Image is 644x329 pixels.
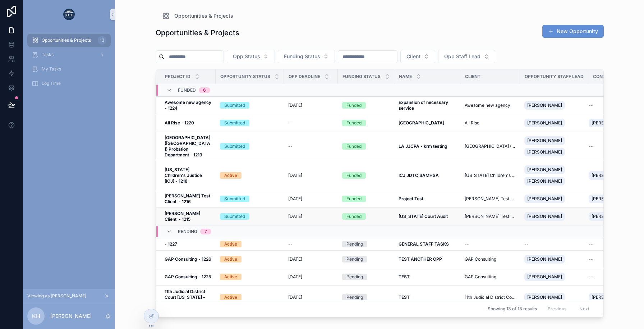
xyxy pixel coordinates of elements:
[342,143,390,150] a: Funded
[288,196,302,202] span: [DATE]
[284,53,320,60] span: Funding Status
[465,196,516,202] span: [PERSON_NAME] Test Client
[527,120,562,126] span: [PERSON_NAME]
[527,214,562,219] span: [PERSON_NAME]
[224,274,237,280] div: Active
[288,294,302,300] span: [DATE]
[589,143,634,149] a: --
[178,229,197,234] span: Pending
[165,274,211,280] a: GAP Consulting - 1225
[288,173,302,178] span: [DATE]
[227,50,275,63] button: Select Button
[399,143,456,149] a: LA JJCPA - krm testing
[224,256,237,262] div: Active
[465,294,516,300] a: 11th Judicial District Court [US_STATE]
[465,274,496,280] span: GAP Consulting
[224,143,245,150] div: Submitted
[524,211,584,222] a: [PERSON_NAME]
[165,120,194,125] strong: All Rise - 1220
[346,172,362,179] div: Funded
[220,256,280,262] a: Active
[203,87,206,93] div: 6
[346,294,363,301] div: Pending
[288,274,302,280] span: [DATE]
[399,256,456,262] a: TEST ANOTHER OPP
[406,53,420,60] span: Client
[527,102,562,108] span: [PERSON_NAME]
[224,241,237,247] div: Active
[465,214,516,219] a: [PERSON_NAME] Test Client
[399,294,410,300] strong: TEST
[165,256,211,262] strong: GAP Consulting - 1226
[342,120,390,126] a: Funded
[465,241,469,247] span: --
[174,12,233,19] span: Opportunities & Projects
[288,241,293,247] span: --
[98,36,106,45] div: 13
[589,102,593,108] span: --
[527,138,562,143] span: [PERSON_NAME]
[220,274,280,280] a: Active
[342,74,381,79] span: Funding Status
[165,120,211,126] a: All Rise - 1220
[278,50,335,63] button: Select Button
[42,66,61,72] span: My Tasks
[42,37,91,43] span: Opportunities & Projects
[288,102,333,108] a: [DATE]
[342,102,390,109] a: Funded
[399,143,447,149] strong: LA JJCPA - krm testing
[589,211,634,222] a: [PERSON_NAME]
[592,294,626,300] span: [PERSON_NAME]
[524,135,584,158] a: [PERSON_NAME][PERSON_NAME]
[342,274,390,280] a: Pending
[524,193,584,205] a: [PERSON_NAME]
[220,143,280,150] a: Submitted
[288,173,333,178] a: [DATE]
[465,256,516,262] a: GAP Consulting
[399,241,456,247] a: GENERAL STAFF TASKS
[42,81,61,86] span: Log Time
[399,196,423,201] strong: Project Test
[527,196,562,202] span: [PERSON_NAME]
[399,214,448,219] strong: [US_STATE] Court Audit
[342,256,390,262] a: Pending
[342,294,390,301] a: Pending
[527,274,562,280] span: [PERSON_NAME]
[27,293,86,299] span: Viewing as [PERSON_NAME]
[288,214,302,219] span: [DATE]
[527,294,562,300] span: [PERSON_NAME]
[42,52,54,58] span: Tasks
[399,173,439,178] strong: ICJ JDTC SAMHSA
[592,173,626,178] span: [PERSON_NAME]
[342,172,390,179] a: Funded
[465,143,516,149] span: [GEOGRAPHIC_DATA] ([GEOGRAPHIC_DATA]) Probation Department
[527,178,562,184] span: [PERSON_NAME]
[342,213,390,220] a: Funded
[438,50,495,63] button: Select Button
[465,274,516,280] a: GAP Consulting
[400,50,435,63] button: Select Button
[399,100,456,111] a: Expansion of necessary service
[346,213,362,220] div: Funded
[524,292,584,303] a: [PERSON_NAME]
[165,241,211,247] a: - 1227
[589,241,593,247] span: --
[288,294,333,300] a: [DATE]
[399,274,456,280] a: TEST
[399,214,456,219] a: [US_STATE] Court Audit
[224,102,245,109] div: Submitted
[288,120,293,126] span: --
[27,34,111,47] a: Opportunities & Projects13
[589,292,634,303] a: [PERSON_NAME]
[399,74,412,79] span: Name
[32,312,40,320] span: KH
[165,167,211,184] a: [US_STATE] Children's Justice (ICJ) - 1218
[524,164,584,187] a: [PERSON_NAME][PERSON_NAME]
[589,170,634,181] a: [PERSON_NAME]
[178,87,196,93] span: Funded
[233,53,260,60] span: Opp Status
[27,48,111,61] a: Tasks
[524,271,584,283] a: [PERSON_NAME]
[220,294,280,301] a: Active
[524,253,584,265] a: [PERSON_NAME]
